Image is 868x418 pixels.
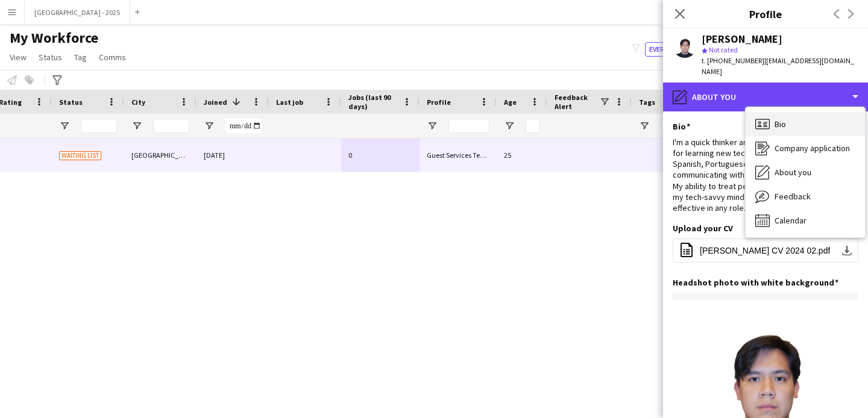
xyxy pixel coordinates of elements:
[702,56,854,76] span: | [EMAIL_ADDRESS][DOMAIN_NAME]
[639,98,655,107] span: Tags
[775,119,786,129] span: Bio
[775,191,811,202] span: Feedback
[225,119,262,133] input: Joined Filter Input
[276,98,303,107] span: Last job
[746,184,865,208] div: Feedback
[673,239,858,263] button: [PERSON_NAME] CV 2024 02.pdf
[94,49,131,65] a: Comms
[526,119,540,133] input: Age Filter Input
[663,83,868,111] div: About you
[10,52,27,63] span: View
[5,49,31,65] a: View
[50,73,64,87] app-action-btn: Advanced filters
[427,120,438,131] button: Open Filter Menu
[420,139,497,172] div: Guest Services Team
[25,1,130,24] button: [GEOGRAPHIC_DATA] - 2025
[448,119,489,133] input: Profile Filter Input
[700,246,830,255] span: [PERSON_NAME] CV 2024 02.pdf
[34,49,67,65] a: Status
[673,137,858,213] div: I'm a quick thinker and problem solver, with a knack for learning new technologies effortlessly. ...
[775,167,811,178] span: About you
[197,139,269,172] div: [DATE]
[504,98,517,107] span: Age
[673,121,690,132] h3: Bio
[645,42,709,57] button: Everyone12,740
[131,120,142,131] button: Open Filter Menu
[673,277,838,288] h3: Headshot photo with white background
[702,34,782,45] div: [PERSON_NAME]
[702,56,764,65] span: t. [PHONE_NUMBER]
[59,120,70,131] button: Open Filter Menu
[204,120,215,131] button: Open Filter Menu
[663,6,868,22] h3: Profile
[69,49,92,65] a: Tag
[348,93,398,111] span: Jobs (last 90 days)
[74,52,87,63] span: Tag
[124,139,197,172] div: [GEOGRAPHIC_DATA]
[555,93,599,111] span: Feedback Alert
[427,98,451,107] span: Profile
[99,52,126,63] span: Comms
[775,143,850,154] span: Company application
[341,139,420,172] div: 0
[39,52,62,63] span: Status
[204,98,227,107] span: Joined
[59,151,101,160] span: Waiting list
[673,223,733,234] h3: Upload your CV
[709,45,738,54] span: Not rated
[153,119,189,133] input: City Filter Input
[131,98,145,107] span: City
[746,160,865,184] div: About you
[504,120,515,131] button: Open Filter Menu
[497,139,547,172] div: 25
[746,208,865,232] div: Calendar
[746,136,865,160] div: Company application
[81,119,117,133] input: Status Filter Input
[661,119,697,133] input: Tags Filter Input
[639,120,650,131] button: Open Filter Menu
[746,112,865,136] div: Bio
[10,29,98,47] span: My Workforce
[59,98,83,107] span: Status
[775,215,807,226] span: Calendar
